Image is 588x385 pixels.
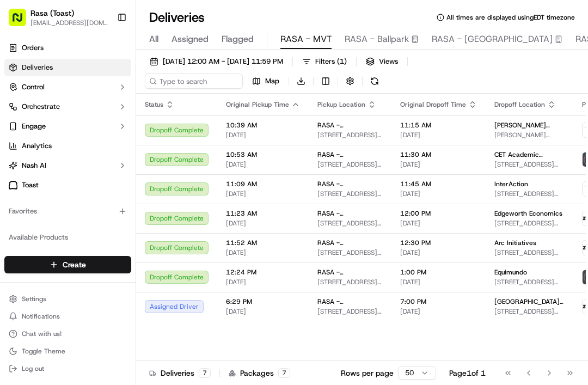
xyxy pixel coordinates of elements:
[400,190,477,198] span: [DATE]
[494,160,565,169] span: [STREET_ADDRESS][US_STATE][US_STATE]
[494,209,562,218] span: Edgeworth Economics
[400,278,477,286] span: [DATE]
[494,219,565,228] span: [STREET_ADDRESS][GEOGRAPHIC_DATA][STREET_ADDRESS][US_STATE][GEOGRAPHIC_DATA]
[4,291,131,307] button: Settings
[22,161,46,170] span: Nash AI
[400,248,477,257] span: [DATE]
[494,297,565,306] span: [GEOGRAPHIC_DATA][DEMOGRAPHIC_DATA]
[63,259,86,270] span: Create
[317,209,383,218] span: RASA - [GEOGRAPHIC_DATA][PERSON_NAME]
[265,76,279,86] span: Map
[226,268,300,277] span: 12:24 PM
[22,180,39,190] span: Toast
[4,59,131,76] a: Deliveries
[317,150,383,159] span: RASA - [GEOGRAPHIC_DATA][PERSON_NAME]
[494,131,565,139] span: [PERSON_NAME][GEOGRAPHIC_DATA], [STREET_ADDRESS][US_STATE]
[317,100,365,109] span: Pickup Location
[4,361,131,376] button: Log out
[22,364,44,373] span: Log out
[11,13,20,21] div: 📗
[22,63,53,72] span: Deliveries
[494,121,565,130] span: [PERSON_NAME][GEOGRAPHIC_DATA]
[446,13,575,22] span: All times are displayed using EDT timezone
[7,7,88,27] a: 📗Knowledge Base
[199,368,211,378] div: 7
[226,190,300,198] span: [DATE]
[4,203,131,220] div: Favorites
[149,33,158,46] span: All
[400,307,477,316] span: [DATE]
[4,326,131,341] button: Chat with us!
[400,100,466,109] span: Original Dropoff Time
[77,38,132,46] a: Powered byPylon
[226,160,300,169] span: [DATE]
[4,157,131,174] button: Nash AI
[4,256,131,273] button: Create
[400,268,477,277] span: 1:00 PM
[317,239,383,247] span: RASA - [GEOGRAPHIC_DATA][PERSON_NAME]
[149,9,205,26] h1: Deliveries
[22,295,46,303] span: Settings
[345,33,409,46] span: RASA - Ballpark
[22,43,44,53] span: Orders
[22,329,62,338] span: Chat with us!
[400,297,477,306] span: 7:00 PM
[4,98,131,115] button: Orchestrate
[317,180,383,188] span: RASA - [GEOGRAPHIC_DATA][PERSON_NAME]
[315,57,347,66] span: Filters
[22,347,65,356] span: Toggle Theme
[317,297,383,306] span: RASA - [GEOGRAPHIC_DATA][PERSON_NAME]
[317,131,383,139] span: [STREET_ADDRESS][US_STATE]
[226,180,300,188] span: 11:09 AM
[400,121,477,130] span: 11:15 AM
[226,219,300,228] span: [DATE]
[361,54,403,69] button: Views
[226,248,300,257] span: [DATE]
[317,268,383,277] span: RASA - [GEOGRAPHIC_DATA][PERSON_NAME]
[379,57,398,66] span: Views
[108,38,132,46] span: Pylon
[103,11,175,22] span: API Documentation
[317,307,383,316] span: [STREET_ADDRESS][US_STATE]
[4,118,131,135] button: Engage
[494,268,527,277] span: Equimundo
[145,54,288,69] button: [DATE] 12:00 AM - [DATE] 11:59 PM
[22,312,60,321] span: Notifications
[4,309,131,324] button: Notifications
[4,137,131,155] a: Analytics
[297,54,352,69] button: Filters(1)
[226,121,300,130] span: 10:39 AM
[9,181,17,189] img: Toast logo
[226,297,300,306] span: 6:29 PM
[226,209,300,218] span: 11:23 AM
[317,248,383,257] span: [STREET_ADDRESS][US_STATE]
[229,368,290,378] div: Packages
[337,57,347,66] span: ( 1 )
[30,8,74,19] button: Rasa (Toast)
[92,13,101,21] div: 💻
[317,190,383,198] span: [STREET_ADDRESS][US_STATE]
[400,160,477,169] span: [DATE]
[226,150,300,159] span: 10:53 AM
[226,100,289,109] span: Original Pickup Time
[494,239,536,247] span: Arc Initiatives
[494,100,545,109] span: Dropoff Location
[494,307,565,316] span: [STREET_ADDRESS][US_STATE]
[400,131,477,139] span: [DATE]
[22,121,46,131] span: Engage
[226,239,300,247] span: 11:52 AM
[400,239,477,247] span: 12:30 PM
[449,368,486,378] div: Page 1 of 1
[22,82,45,92] span: Control
[22,102,60,112] span: Orchestrate
[494,190,565,198] span: [STREET_ADDRESS][US_STATE][US_STATE]
[163,57,283,66] span: [DATE] 12:00 AM - [DATE] 11:59 PM
[30,19,108,27] span: [EMAIL_ADDRESS][DOMAIN_NAME]
[400,180,477,188] span: 11:45 AM
[317,160,383,169] span: [STREET_ADDRESS][US_STATE]
[22,11,83,22] span: Knowledge Base
[149,368,211,378] div: Deliveries
[494,248,565,257] span: [STREET_ADDRESS][US_STATE]
[367,74,382,89] button: Refresh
